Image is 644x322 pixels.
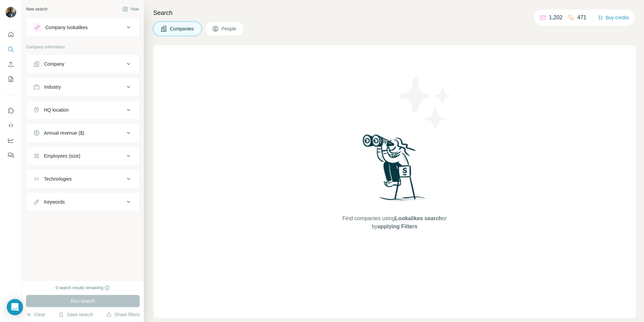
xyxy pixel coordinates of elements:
[395,215,442,221] span: Lookalikes search
[44,61,64,67] div: Company
[26,125,139,141] button: Annual revenue ($)
[56,285,110,291] div: 0 search results remaining
[5,43,16,55] button: Search
[377,224,417,229] span: applying Filters
[26,102,139,118] button: HQ location
[26,148,139,164] button: Employees (size)
[26,44,140,50] p: Company information
[598,13,629,22] button: Buy credits
[26,79,139,95] button: Industry
[45,24,88,31] div: Company lookalikes
[44,84,61,90] div: Industry
[26,19,139,36] button: Company lookalikes
[44,199,65,205] div: Keywords
[26,6,47,12] div: New search
[26,311,45,318] button: Clear
[360,133,430,208] img: Surfe Illustration - Woman searching with binoculars
[118,4,144,14] button: Hide
[222,25,237,32] span: People
[5,58,16,70] button: Enrich CSV
[5,149,16,161] button: Feedback
[44,153,80,159] div: Employees (size)
[5,73,16,85] button: My lists
[340,214,448,231] span: Find companies using or by
[5,28,16,41] button: Quick start
[5,134,16,146] button: Dashboard
[26,171,139,187] button: Technologies
[44,130,84,136] div: Annual revenue ($)
[5,7,16,18] img: Avatar
[44,176,72,182] div: Technologies
[5,105,16,117] button: Use Surfe on LinkedIn
[170,25,194,32] span: Companies
[106,311,140,318] button: Share filters
[44,107,69,113] div: HQ location
[577,14,586,22] p: 471
[153,8,636,18] h4: Search
[395,72,456,133] img: Surfe Illustration - Stars
[5,119,16,132] button: Use Surfe API
[7,299,23,315] div: Open Intercom Messenger
[26,194,139,210] button: Keywords
[59,311,93,318] button: Save search
[26,56,139,72] button: Company
[549,14,562,22] p: 1,202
